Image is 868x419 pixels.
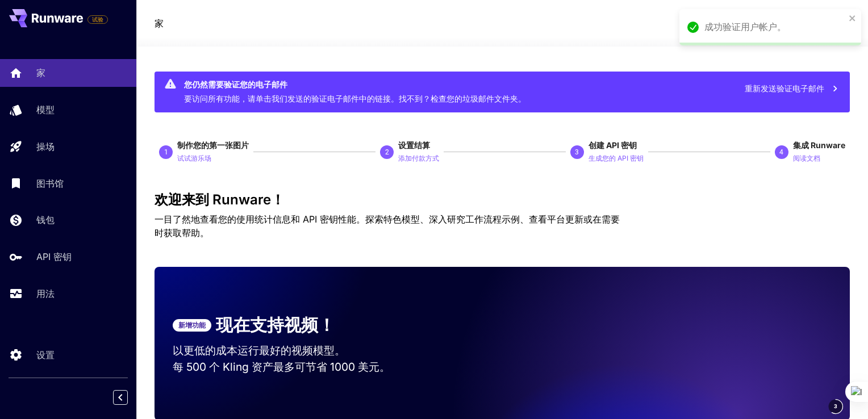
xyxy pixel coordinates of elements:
span: 集成 Runware [793,140,845,150]
p: 新增功能 [178,320,206,330]
p: 用法 [36,287,55,300]
h3: 欢迎来到 Runware！ [155,192,850,208]
button: 阅读文档 [793,151,820,165]
p: 模型 [36,103,55,116]
span: 制作您的第一张图片 [177,140,249,150]
p: 阅读文档 [793,153,820,164]
p: 钱包 [36,213,55,227]
p: 2 [385,147,389,157]
div: 成功验证用户帐户。 [704,20,845,34]
p: API 密钥 [36,250,72,263]
span: 创建 API 密钥 [589,140,637,150]
p: 现在支持视频！ [216,312,335,338]
p: 4 [779,147,783,157]
button: 关闭 [849,14,857,23]
span: 3 [834,402,837,410]
div: 折叠侧边栏 [122,387,136,408]
button: 添加付款方式 [398,151,439,165]
p: 操场 [36,140,55,153]
p: 图书馆 [36,177,64,190]
p: 3 [575,147,579,157]
span: 添加您的支付卡以启用完整的平台功能。 [87,12,108,26]
p: 以更低的成本运行最好的视频模型。 [173,342,437,359]
font: 要访问所有功能，请单击我们发送的验证电子邮件中的链接。找不到？检查您的垃圾邮件文件夹。 [184,94,526,103]
p: 1 [164,147,168,157]
span: 试验 [88,15,107,24]
span: 设置结算 [398,140,430,150]
button: 重新发送验证电子邮件 [738,77,845,100]
button: 生成您的 API 密钥 [589,151,644,165]
a: 家 [155,16,164,30]
p: 试试游乐场 [177,153,211,164]
div: 您仍然需要验证您的电子邮件 [184,78,526,90]
p: 设置 [36,348,55,362]
p: 生成您的 API 密钥 [589,153,644,164]
nav: 面包屑 [155,16,164,30]
p: 每 500 个 Kling 资产最多可节省 1000 美元。 [173,359,437,375]
button: 试试游乐场 [177,151,211,165]
button: 折叠侧边栏 [113,390,128,405]
span: 一目了然地查看您的使用统计信息和 API 密钥性能。探索特色模型、深入研究工作流程示例、查看平台更新或在需要时获取帮助。 [155,213,620,238]
font: 重新发送验证电子邮件 [745,82,824,96]
p: 家 [36,66,45,79]
p: 添加付款方式 [398,153,439,164]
